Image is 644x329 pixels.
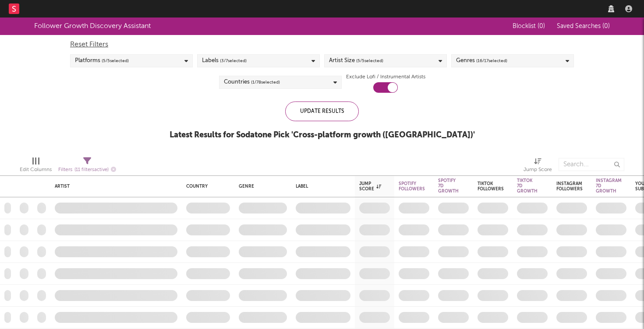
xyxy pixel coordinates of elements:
div: Jump Score [359,181,381,192]
div: Artist [55,184,173,189]
div: Labels [202,56,247,66]
div: Reset Filters [70,39,574,50]
span: ( 11 filters active) [74,168,109,172]
div: Jump Score [524,154,552,179]
span: ( 1 / 78 selected) [251,77,280,87]
span: ( 3 / 7 selected) [220,56,247,66]
span: ( 5 / 5 selected) [102,56,129,66]
div: Label [296,184,346,189]
div: Spotify 7D Growth [438,178,459,194]
div: Genres [456,56,507,66]
div: Platforms [75,56,129,66]
button: Saved Searches (0) [554,23,610,30]
span: ( 0 ) [602,23,610,29]
span: ( 0 ) [538,23,545,29]
div: Jump Score [524,164,552,175]
div: Country [186,184,226,189]
label: Exclude Lofi / Instrumental Artists [346,72,425,82]
div: Filters(11 filters active) [58,154,116,179]
div: Countries [224,77,280,87]
div: Genre [239,184,283,189]
div: Tiktok Followers [478,181,504,192]
div: Latest Results for Sodatone Pick ' Cross-platform growth ([GEOGRAPHIC_DATA]) ' [170,130,475,140]
span: ( 16 / 17 selected) [476,56,507,66]
div: Filters [58,164,116,175]
input: Search... [559,158,624,171]
span: Blocklist [513,23,545,29]
div: Artist Size [329,56,383,66]
div: Edit Columns [20,164,52,175]
div: Instagram Followers [556,181,583,192]
div: Follower Growth Discovery Assistant [34,21,151,31]
div: Spotify Followers [399,181,425,192]
span: ( 5 / 5 selected) [356,56,383,66]
div: Update Results [285,101,359,121]
div: Tiktok 7D Growth [517,178,538,194]
span: Saved Searches [557,23,610,29]
div: Edit Columns [20,154,52,179]
div: Instagram 7D Growth [596,178,622,194]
